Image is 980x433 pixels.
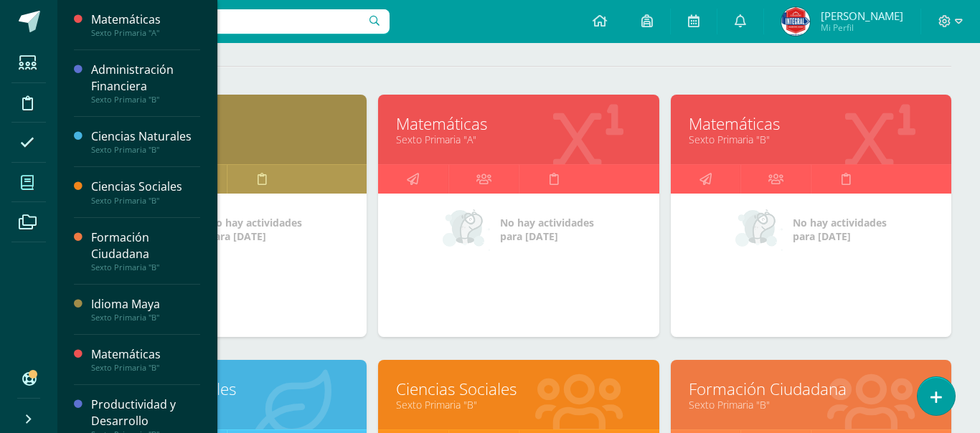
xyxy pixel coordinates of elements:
a: Ciencias NaturalesSexto Primaria "B" [91,128,200,155]
div: Sexto Primaria "B" [91,145,200,155]
div: Ciencias Sociales [91,179,200,195]
div: Idioma Maya [91,296,200,313]
a: Ciencias Naturales [104,378,349,400]
div: Matemáticas [91,11,200,28]
a: Sexto Primaria "B" [104,398,349,411]
input: Busca un usuario... [67,9,390,34]
div: Administración Financiera [91,62,200,95]
a: Ciencias SocialesSexto Primaria "B" [91,179,200,205]
div: Formación Ciudadana [91,229,200,262]
a: Sexto Primaria "B" [689,398,933,411]
a: Formación CiudadanaSexto Primaria "B" [91,229,200,272]
a: MatemáticasSexto Primaria "B" [91,346,200,373]
div: Sexto Primaria "B" [91,262,200,272]
a: Sexto Primaria "B" [689,133,933,146]
div: Sexto Primaria "B" [91,363,200,373]
div: Productividad y Desarrollo [91,396,200,429]
div: Sexto Primaria "A" [91,28,200,38]
div: Sexto Primaria "B" [91,95,200,105]
a: Sexto Primaria "A" [396,133,641,146]
div: Matemáticas [91,346,200,363]
a: Idioma Maya [104,113,349,135]
a: Matemáticas [396,113,641,135]
div: Sexto Primaria "B" [91,313,200,323]
span: Mi Perfil [821,22,903,34]
a: Administración FinancieraSexto Primaria "B" [91,62,200,105]
img: no_activities_small.png [735,208,783,251]
span: [PERSON_NAME] [821,9,903,23]
span: No hay actividades para [DATE] [208,216,302,243]
a: Sexto Primaria "B" [396,398,641,411]
div: Ciencias Naturales [91,128,200,145]
a: Matemáticas [689,113,933,135]
a: Sexto Primaria "B" [104,133,349,146]
a: Idioma MayaSexto Primaria "B" [91,296,200,323]
a: MatemáticasSexto Primaria "A" [91,11,200,38]
span: No hay actividades para [DATE] [793,216,887,243]
span: No hay actividades para [DATE] [500,216,594,243]
div: Sexto Primaria "B" [91,196,200,206]
img: 9bb1d8f5d5b793af5ad0d6107dc6c347.png [781,7,810,36]
a: Ciencias Sociales [396,378,641,400]
img: no_activities_small.png [443,208,490,251]
a: Formación Ciudadana [689,378,933,400]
